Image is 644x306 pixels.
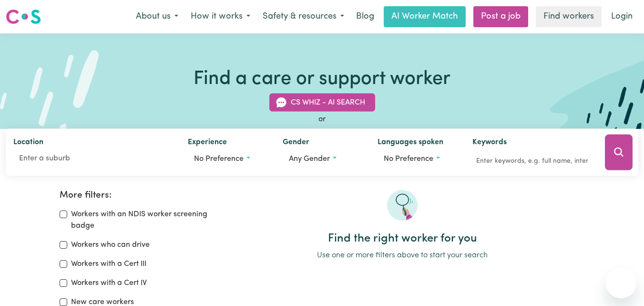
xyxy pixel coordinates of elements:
label: Gender [283,137,309,150]
a: Find workers [536,6,602,27]
button: Worker experience options [188,150,267,168]
h2: More filters: [60,190,209,201]
label: Experience [188,137,227,150]
button: Worker gender preference [283,150,362,168]
input: Enter a suburb [13,150,173,167]
span: Any gender [289,155,330,163]
a: Blog [350,6,380,27]
button: Worker language preferences [378,150,457,168]
button: CS Whiz - AI Search [269,94,375,112]
label: Workers with a Cert IV [71,277,147,289]
label: Languages spoken [378,137,443,150]
a: Careseekers logo [6,6,41,28]
h1: Find a care or support worker [194,68,450,91]
label: Location [13,137,43,150]
h2: Find the right worker for you [220,232,584,246]
label: Keywords [472,137,507,150]
span: No preference [384,155,433,163]
label: Workers with a Cert III [71,258,146,270]
a: AI Worker Match [384,6,466,27]
button: Safety & resources [256,7,350,27]
button: How it works [184,7,256,27]
button: About us [130,7,184,27]
button: Search [605,135,633,170]
iframe: Button to launch messaging window [606,268,636,298]
a: Login [605,6,638,27]
div: or [6,114,638,125]
a: Post a job [473,6,528,27]
span: No preference [194,155,244,163]
input: Enter keywords, e.g. full name, interests [472,154,592,169]
label: Workers who can drive [71,239,150,251]
p: Use one or more filters above to start your search [220,250,584,261]
label: Workers with an NDIS worker screening badge [71,209,209,232]
img: Careseekers logo [6,8,41,25]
